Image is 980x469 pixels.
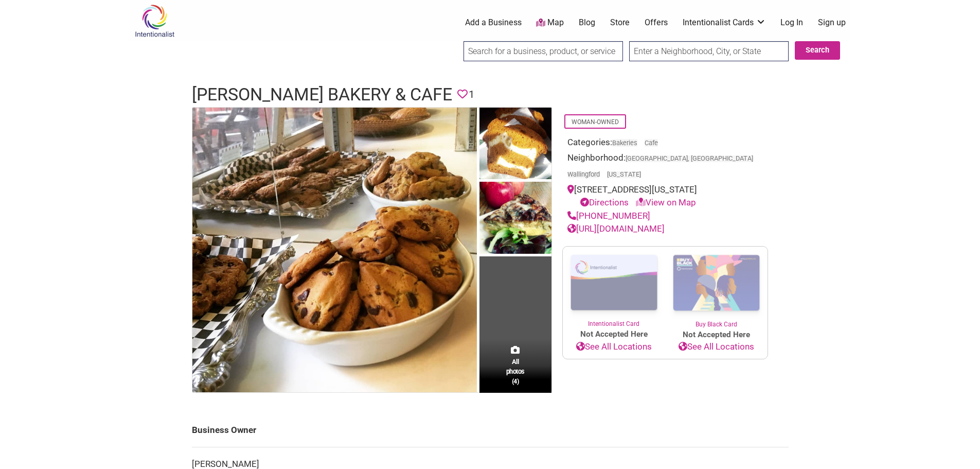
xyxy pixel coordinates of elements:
div: [STREET_ADDRESS][US_STATE] [567,183,763,210]
img: Intentionalist Card [563,247,665,319]
span: Not Accepted Here [563,328,665,340]
a: Offers [645,17,668,28]
a: Directions [580,197,629,207]
a: Add a Business [465,17,522,28]
span: [GEOGRAPHIC_DATA], [GEOGRAPHIC_DATA] [626,155,753,162]
a: Bakeries [612,139,637,147]
a: View on Map [636,197,696,207]
div: Categories: [567,136,763,152]
a: Sign up [818,17,846,28]
button: Search [795,41,840,60]
a: Blog [579,17,595,28]
span: Wallingford [567,171,600,178]
a: Intentionalist Cards [683,17,766,28]
h1: [PERSON_NAME] Bakery & Cafe [192,82,452,107]
td: Business Owner [192,413,789,447]
span: Not Accepted Here [665,329,768,341]
a: Cafe [645,139,658,147]
img: Intentionalist [130,4,179,38]
div: Neighborhood: [567,151,763,183]
a: See All Locations [665,340,768,354]
a: Buy Black Card [665,247,768,329]
a: Woman-Owned [572,118,619,126]
a: [PHONE_NUMBER] [567,211,650,221]
a: Store [610,17,630,28]
input: Enter a Neighborhood, City, or State [629,41,789,61]
span: [US_STATE] [607,171,641,178]
span: All photos (4) [506,357,525,386]
a: Map [536,17,564,29]
a: Log In [780,17,803,28]
span: 1 [469,86,474,102]
img: Buy Black Card [665,247,768,320]
a: Intentionalist Card [563,247,665,328]
a: [URL][DOMAIN_NAME] [567,223,665,234]
a: See All Locations [563,340,665,354]
input: Search for a business, product, or service [464,41,623,61]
